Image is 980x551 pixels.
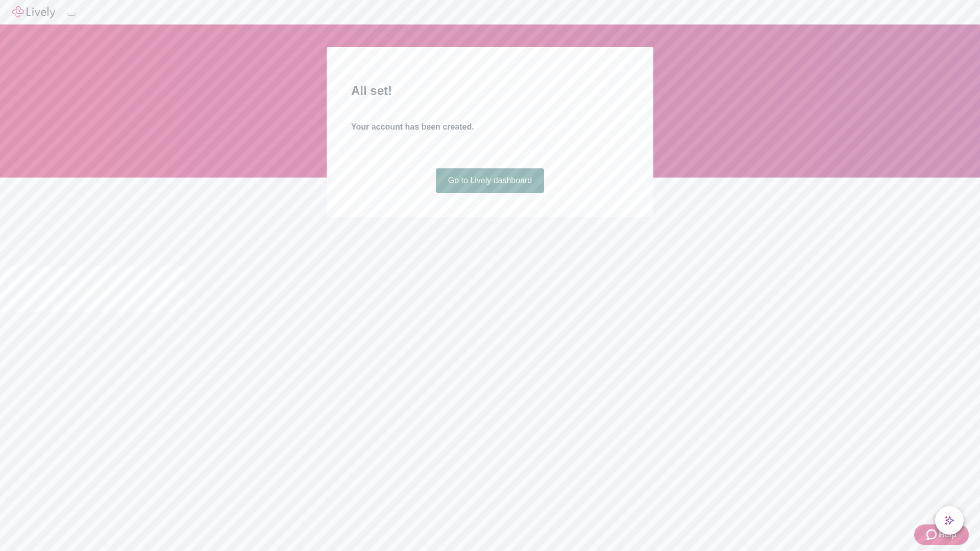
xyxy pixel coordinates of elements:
[914,524,969,545] button: Zendesk support iconHelp
[939,529,957,541] span: Help
[926,529,939,541] svg: Zendesk support icon
[436,168,545,193] a: Go to Lively dashboard
[351,121,629,133] h4: Your account has been created.
[935,506,964,535] button: chat
[351,82,629,100] h2: All set!
[67,13,76,16] button: Log out
[944,515,954,525] svg: Lively AI Assistant
[12,6,55,18] img: Lively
